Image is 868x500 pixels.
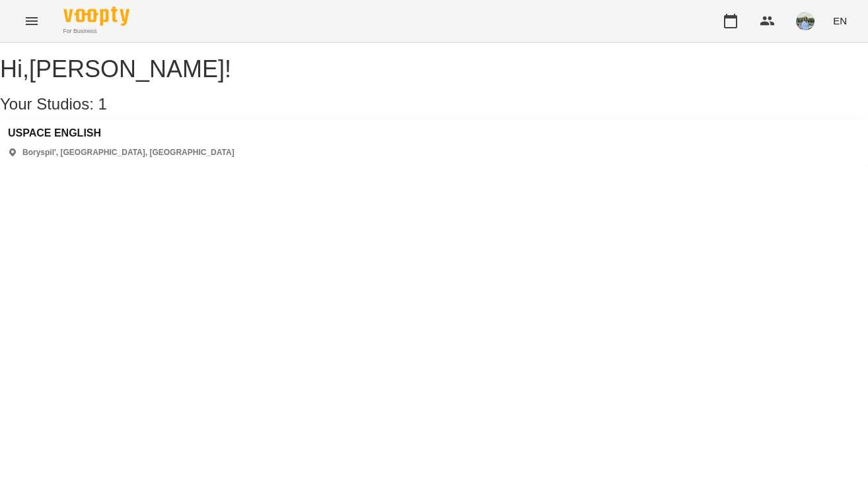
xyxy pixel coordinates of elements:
[833,14,847,28] span: EN
[8,127,235,139] a: USPACE ENGLISH
[828,9,852,33] button: EN
[63,7,129,26] img: Voopty Logo
[22,147,235,158] p: Boryspil', [GEOGRAPHIC_DATA], [GEOGRAPHIC_DATA]
[796,12,814,30] img: 616476f6084962a246d0f6bc6fe306a3.jpeg
[98,95,107,113] span: 1
[16,5,48,37] button: Menu
[63,27,129,36] span: For Business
